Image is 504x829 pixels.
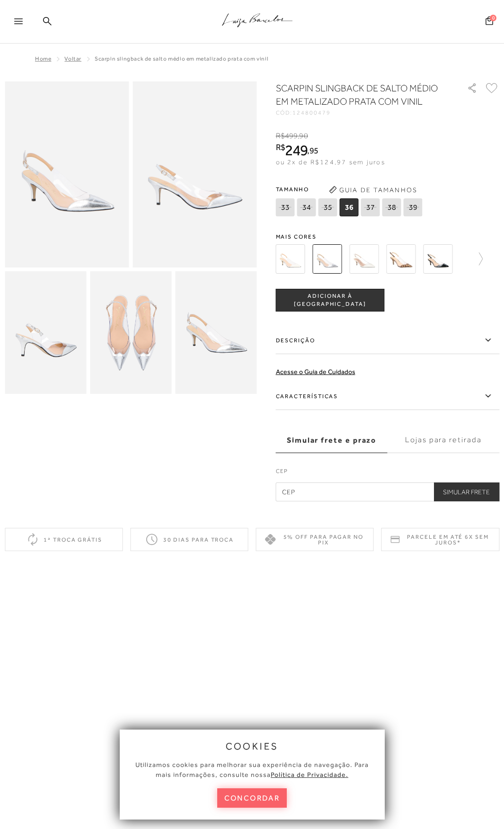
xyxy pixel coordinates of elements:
img: SCARPIN SLINGBACK DE SALTO MÉDIO EM METALIZADO PRATA COM VINIL [313,244,342,274]
span: 33 [276,198,295,216]
img: SCARPIN SLINGBACK SALTO MÉDIO VINIL BRANCO [350,244,379,274]
a: Acesse o Guia de Cuidados [276,368,355,375]
span: 38 [382,198,401,216]
span: Utilizamos cookies para melhorar sua experiência de navegação. Para mais informações, consulte nossa [135,761,369,778]
i: R$ [276,132,285,140]
i: , [307,146,318,155]
img: image [5,271,86,393]
div: 1ª troca grátis [5,528,123,551]
button: Guia de Tamanhos [326,182,421,197]
button: ADICIONAR À [GEOGRAPHIC_DATA] [276,289,385,312]
span: SCARPIN SLINGBACK DE SALTO MÉDIO EM METALIZADO PRATA COM VINIL [95,55,268,62]
label: CEP [276,467,500,480]
button: Simular Frete [433,482,499,501]
span: 34 [297,198,316,216]
img: image [175,271,256,393]
a: Voltar [64,55,81,62]
div: CÓD: [276,110,457,116]
button: concordar [217,788,287,808]
div: Parcele em até 6x sem juros* [381,528,499,551]
span: 37 [361,198,380,216]
span: 36 [340,198,359,216]
label: Simular frete e prazo [276,428,388,453]
span: ADICIONAR À [GEOGRAPHIC_DATA] [276,292,384,309]
div: 5% off para pagar no PIX [256,528,374,551]
span: cookies [226,741,279,751]
input: CEP [276,482,500,501]
span: 39 [404,198,423,216]
span: 0 [490,15,496,21]
img: image [5,81,129,267]
div: 30 dias para troca [130,528,248,551]
label: Lojas para retirada [388,428,499,453]
a: Home [35,55,51,62]
h1: SCARPIN SLINGBACK DE SALTO MÉDIO EM METALIZADO PRATA COM VINIL [276,81,445,108]
span: 499 [285,132,298,140]
span: ou 2x de R$124,97 sem juros [276,158,385,166]
i: R$ [276,143,285,152]
span: 124800479 [292,109,330,116]
span: 35 [318,198,337,216]
span: Mais cores [276,234,500,240]
button: 0 [483,16,496,28]
img: SCARPIN SLINGBACK SALTO MÉDIO VINIL PRETO [424,244,453,274]
span: 95 [309,145,318,155]
span: Tamanho [276,182,425,196]
img: SCARPIN SLINGBACK DE SALTO MÉDIO EM COURO OFF WHITE COM VINIL [276,244,305,274]
i: , [298,132,308,140]
img: image [90,271,171,393]
a: Política de Privacidade. [271,771,348,778]
img: image [133,81,256,267]
label: Características [276,383,500,410]
img: SCARPIN SLINGBACK SALTO MÉDIO VINIL ONÇA [387,244,416,274]
span: 90 [299,132,308,140]
label: Descrição [276,327,500,354]
span: 249 [285,142,307,159]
